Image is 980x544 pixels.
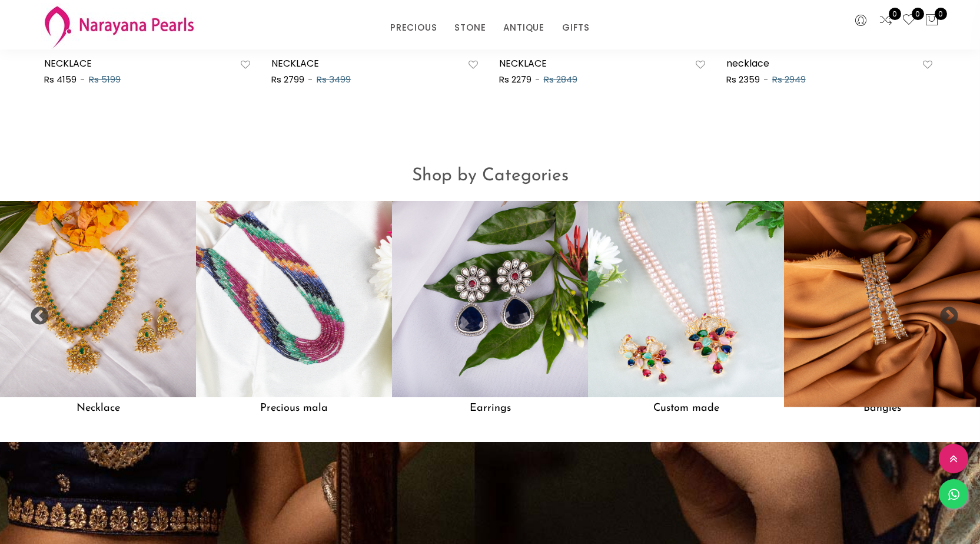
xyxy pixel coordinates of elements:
[44,57,92,70] a: NECKLACE
[196,397,392,420] h5: Precious mala
[317,73,351,85] span: Rs 3499
[902,13,916,28] a: 0
[912,8,924,20] span: 0
[544,73,577,85] span: Rs 2849
[196,201,392,397] img: Precious mala
[784,397,980,420] h5: Bangles
[237,57,254,72] button: Add to wishlist
[392,201,588,397] img: Earrings
[772,73,806,85] span: Rs 2949
[503,19,544,37] a: ANTIQUE
[465,57,481,72] button: Add to wishlist
[392,397,588,420] h5: Earrings
[454,19,486,37] a: STONE
[44,73,77,85] span: Rs 4159
[919,57,936,72] button: Add to wishlist
[726,73,760,85] span: Rs 2359
[271,73,304,85] span: Rs 2799
[271,57,319,70] a: NECKLACE
[588,201,784,397] img: Custom made
[499,57,547,70] a: NECKLACE
[562,19,590,37] a: GIFTS
[939,306,951,318] button: Next
[29,306,41,318] button: Previous
[726,57,769,70] a: necklace
[692,57,709,72] button: Add to wishlist
[588,397,784,420] h5: Custom made
[499,73,531,85] span: Rs 2279
[889,8,901,20] span: 0
[390,19,437,37] a: PRECIOUS
[935,8,947,20] span: 0
[879,13,893,28] a: 0
[925,13,939,28] button: 0
[89,73,121,85] span: Rs 5199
